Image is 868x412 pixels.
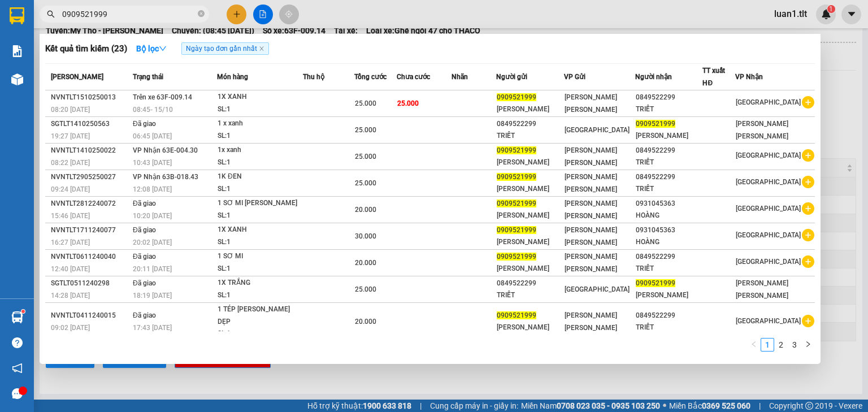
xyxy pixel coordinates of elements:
[12,337,23,348] span: question-circle
[774,338,788,352] li: 2
[136,44,167,53] strong: Bộ lọc
[801,338,815,352] button: right
[51,145,129,157] div: NVNTLT1410250022
[133,73,163,81] span: Trạng thái
[218,303,302,328] div: 1 TÉP [PERSON_NAME] DẸP
[51,310,129,322] div: NVNTLT0411240015
[133,253,156,261] span: Đã giao
[355,179,376,187] span: 25.000
[565,93,617,114] span: [PERSON_NAME] [PERSON_NAME]
[801,338,815,352] li: Next Page
[564,73,585,81] span: VP Gửi
[218,328,302,340] div: SL: 1
[51,198,129,210] div: NVNTLT2812240072
[497,210,563,222] div: [PERSON_NAME]
[788,339,801,351] a: 3
[736,317,801,325] span: [GEOGRAPHIC_DATA]
[497,226,536,234] span: 0909521999
[497,103,563,115] div: [PERSON_NAME]
[636,279,675,287] span: 0909521999
[635,73,672,81] span: Người nhận
[802,229,814,241] span: plus-circle
[747,338,761,352] button: left
[355,99,376,107] span: 25.000
[636,310,702,322] div: 0849522299
[736,205,801,212] span: [GEOGRAPHIC_DATA]
[133,238,172,246] span: 20:02 [DATE]
[51,224,129,236] div: NVNTLT1711240077
[565,311,617,332] span: [PERSON_NAME] [PERSON_NAME]
[218,289,302,302] div: SL: 1
[355,259,376,267] span: 20.000
[497,253,536,261] span: 0909521999
[11,311,23,323] img: warehouse-icon
[218,130,302,142] div: SL: 1
[303,73,324,81] span: Thu hộ
[133,93,192,101] span: Trên xe 63F-009.14
[397,73,430,81] span: Chưa cước
[397,99,419,107] span: 25.000
[702,67,725,87] span: TT xuất HĐ
[12,388,23,399] span: message
[51,118,129,130] div: SGTLT1410250563
[750,341,757,348] span: left
[181,42,269,55] span: Ngày tạo đơn gần nhất
[565,126,630,134] span: [GEOGRAPHIC_DATA]
[45,43,127,55] h3: Kết quả tìm kiếm ( 23 )
[259,46,264,51] span: close
[127,40,176,58] button: Bộ lọcdown
[636,322,702,333] div: TRIẾT
[805,341,811,348] span: right
[355,153,376,161] span: 25.000
[736,258,801,266] span: [GEOGRAPHIC_DATA]
[218,144,302,157] div: 1x xanh
[497,322,563,333] div: [PERSON_NAME]
[497,200,536,207] span: 0909521999
[636,120,675,128] span: 0909521999
[11,73,23,85] img: warehouse-icon
[51,92,129,103] div: NVNTLT1510250013
[636,171,702,183] div: 0849522299
[636,251,702,263] div: 0849522299
[218,210,302,222] div: SL: 1
[133,265,172,273] span: 20:11 [DATE]
[497,93,536,101] span: 0909521999
[133,200,156,207] span: Đã giao
[218,183,302,196] div: SL: 1
[761,339,774,351] a: 1
[565,200,617,220] span: [PERSON_NAME] [PERSON_NAME]
[133,324,172,332] span: 17:43 [DATE]
[736,98,801,106] span: [GEOGRAPHIC_DATA]
[133,106,173,114] span: 08:45 - 15/10
[565,226,617,246] span: [PERSON_NAME] [PERSON_NAME]
[133,212,172,220] span: 10:20 [DATE]
[736,279,788,300] span: [PERSON_NAME] [PERSON_NAME]
[47,10,55,18] span: search
[736,151,801,159] span: [GEOGRAPHIC_DATA]
[217,73,248,81] span: Món hàng
[636,92,702,103] div: 0849522299
[355,285,376,293] span: 25.000
[735,73,763,81] span: VP Nhận
[62,8,196,20] input: Tìm tên, số ĐT hoặc mã đơn
[788,338,801,352] li: 3
[452,73,468,81] span: Nhãn
[565,285,630,293] span: [GEOGRAPHIC_DATA]
[218,157,302,169] div: SL: 1
[636,210,702,222] div: HOÀNG
[736,178,801,186] span: [GEOGRAPHIC_DATA]
[775,339,787,351] a: 2
[10,7,24,24] img: logo-vxr
[636,224,702,236] div: 0931045363
[636,289,702,301] div: [PERSON_NAME]
[497,157,563,168] div: [PERSON_NAME]
[218,236,302,249] div: SL: 1
[51,132,90,140] span: 19:27 [DATE]
[802,255,814,268] span: plus-circle
[747,338,761,352] li: Previous Page
[497,263,563,275] div: [PERSON_NAME]
[636,183,702,195] div: TRIẾT
[133,292,172,300] span: 18:19 [DATE]
[496,73,527,81] span: Người gửi
[133,120,156,128] span: Đã giao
